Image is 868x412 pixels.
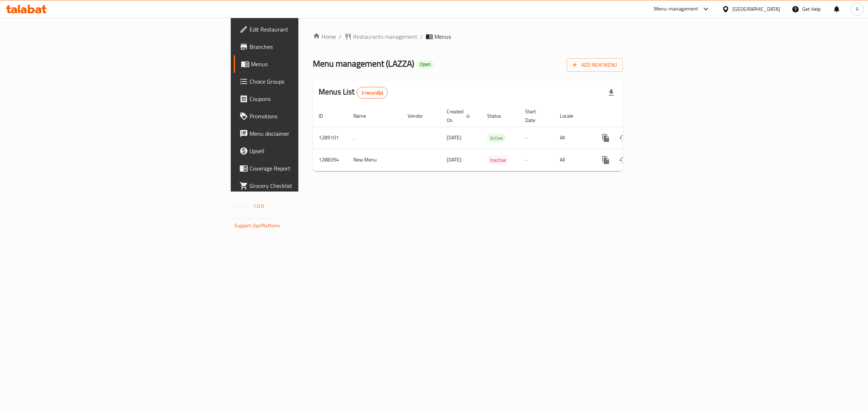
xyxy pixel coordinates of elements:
span: Promotions [250,112,370,121]
button: more [597,151,614,169]
button: more [597,129,614,147]
a: Coverage Report [234,160,376,177]
span: Branches [250,42,370,51]
span: Inactive [487,156,509,164]
nav: breadcrumb [313,32,623,41]
a: Edit Restaurant [234,21,376,38]
div: Menu-management [654,5,698,13]
td: All [554,149,591,171]
span: Coupons [250,94,370,103]
a: Restaurants management [344,32,417,41]
span: Active [487,134,506,142]
span: Created On [447,107,473,125]
span: A [856,5,859,13]
button: Change Status [614,129,632,147]
span: Menus [251,60,370,68]
div: Export file [603,84,620,101]
span: 2 record(s) [357,89,388,96]
span: Restaurants management [353,32,417,41]
span: Upsell [250,147,370,155]
span: Coverage Report [250,164,370,173]
span: [DATE] [447,155,461,164]
span: Add New Menu [573,60,617,70]
button: Change Status [614,151,632,169]
th: Actions [591,105,672,127]
a: Grocery Checklist [234,177,376,194]
td: - [519,149,554,171]
a: Menus [234,55,376,73]
span: Status [487,112,511,120]
a: Branches [234,38,376,55]
span: [DATE] [447,133,461,142]
span: Start Date [525,107,545,125]
a: Menu disclaimer [234,125,376,142]
button: Add New Menu [567,58,623,72]
span: Name [353,112,375,120]
span: Choice Groups [250,77,370,86]
a: Support.OpsPlatform [234,221,280,230]
span: Menu disclaimer [250,129,370,138]
span: Grocery Checklist [250,181,370,190]
a: Choice Groups [234,73,376,90]
span: Get support on: [234,214,268,223]
span: Open [417,61,434,67]
div: Open [417,60,434,69]
span: Vendor [408,112,432,120]
a: Coupons [234,90,376,108]
div: Total records count [357,87,388,98]
span: Edit Restaurant [250,25,370,34]
span: Version: [234,201,252,211]
a: Upsell [234,142,376,160]
td: - [519,127,554,149]
span: Menus [434,32,451,41]
span: Locale [560,112,583,120]
li: / [420,32,423,41]
span: 1.0.0 [253,201,264,211]
a: Promotions [234,108,376,125]
td: All [554,127,591,149]
table: enhanced table [313,105,672,171]
h2: Menus List [319,87,388,98]
span: ID [319,112,332,120]
div: [GEOGRAPHIC_DATA] [732,5,780,13]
